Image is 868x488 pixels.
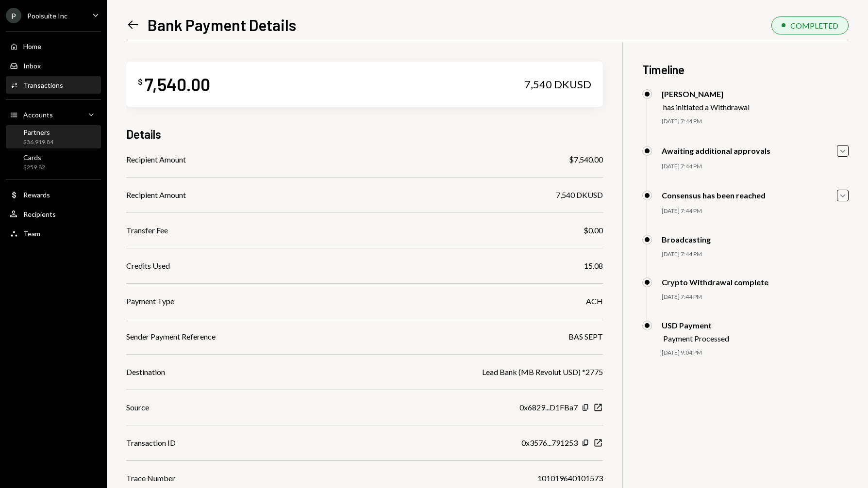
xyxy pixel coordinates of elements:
div: 101019640101573 [537,472,603,484]
div: BAS SEPT [568,331,603,342]
div: Inbox [23,62,41,70]
div: Rewards [23,191,50,199]
div: 15.08 [584,260,603,272]
div: $36,919.84 [23,138,53,146]
a: Home [6,37,101,55]
div: Source [126,402,149,413]
div: Transaction ID [126,437,176,449]
div: Recipients [23,210,56,218]
div: Consensus has been reached [662,191,766,200]
div: [DATE] 7:44 PM [662,163,849,171]
div: Sender Payment Reference [126,331,216,342]
a: Rewards [6,186,101,203]
div: 7,540 DKUSD [556,189,603,201]
div: Payment Processed [663,334,729,343]
div: Payment Type [126,295,174,307]
div: Accounts [23,111,53,119]
a: Transactions [6,76,101,94]
div: Credits Used [126,260,170,272]
div: 7,540 DKUSD [524,78,591,91]
div: Trace Number [126,472,175,484]
h1: Bank Payment Details [148,15,296,34]
div: Team [23,229,40,238]
div: Poolsuite Inc [27,12,67,20]
div: Awaiting additional approvals [662,146,770,155]
div: $259.82 [23,163,45,172]
div: [DATE] 7:44 PM [662,207,849,215]
div: P [6,8,21,23]
a: Recipients [6,205,101,223]
div: [DATE] 7:44 PM [662,117,849,126]
div: Partners [23,128,53,136]
h3: Details [126,126,161,142]
div: [PERSON_NAME] [662,89,750,98]
div: Transfer Fee [126,225,168,236]
a: Cards$259.82 [6,150,101,174]
div: COMPLETED [790,21,838,30]
div: Destination [126,366,165,378]
div: Lead Bank (MB Revolut USD) *2775 [482,366,603,378]
div: 7,540.00 [145,73,210,95]
a: Team [6,225,101,242]
div: $7,540.00 [569,154,603,165]
div: $ [138,77,143,87]
div: USD Payment [662,321,729,330]
div: Transactions [23,81,63,89]
div: Crypto Withdrawal complete [662,277,768,287]
div: [DATE] 9:04 PM [662,349,849,357]
div: Home [23,42,41,50]
div: [DATE] 7:44 PM [662,293,849,301]
div: ACH [586,295,603,307]
a: Accounts [6,106,101,123]
div: Cards [23,153,45,162]
div: $0.00 [584,225,603,236]
div: Recipient Amount [126,154,186,165]
a: Inbox [6,57,101,74]
div: 0x3576...791253 [521,437,578,449]
div: 0x6829...D1FBa7 [519,402,578,413]
div: Recipient Amount [126,189,186,201]
a: Partners$36,919.84 [6,125,101,148]
div: [DATE] 7:44 PM [662,250,849,259]
div: has initiated a Withdrawal [663,102,750,112]
h3: Timeline [642,62,849,78]
div: Broadcasting [662,235,711,244]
